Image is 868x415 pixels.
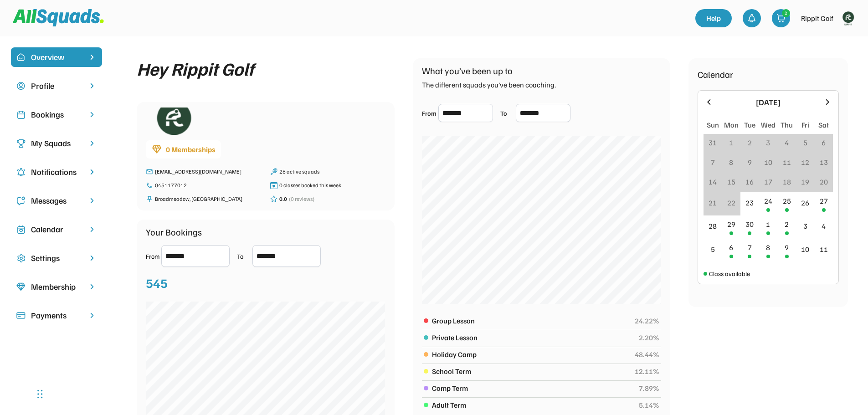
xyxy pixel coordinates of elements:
div: 2 [782,10,790,16]
div: Fri [801,119,809,130]
div: Adult Term [432,400,634,410]
div: 19 [801,176,809,187]
img: Icon%20copy%208.svg [16,282,26,292]
div: School Term [432,366,630,377]
img: Squad%20Logo.svg [13,9,104,26]
div: 15 [727,176,735,187]
img: Icon%20copy%207.svg [16,225,26,234]
img: chevron-right.svg [87,254,97,262]
div: 10 [801,244,809,255]
div: Membership [31,281,82,293]
img: Icon%20copy%205.svg [16,196,26,205]
div: My Squads [31,137,82,149]
div: 31 [709,137,717,148]
div: 11 [820,244,828,255]
div: 7 [711,157,715,168]
img: chevron-right.svg [87,196,97,205]
img: chevron-right.svg [87,110,97,119]
div: 6 [729,242,733,253]
div: 0451177012 [155,181,261,190]
div: To [500,108,514,118]
div: Messages [31,195,82,207]
div: 13 [820,157,828,168]
div: 7 [748,242,752,253]
div: 7.89% [639,383,659,394]
div: 11 [783,157,791,168]
div: 23 [745,197,754,208]
img: Rippitlogov2_green.png [839,9,857,27]
div: 25 [783,195,791,206]
div: 24 [764,195,772,206]
div: 2 [748,137,752,148]
img: chevron-right%20copy%203.svg [87,53,97,61]
img: shopping-cart-01%20%281%29.svg [776,14,786,23]
div: 4 [822,220,826,231]
div: 2.20% [639,332,659,343]
div: 4 [785,137,789,148]
div: Tue [744,119,755,130]
img: chevron-right.svg [87,82,97,90]
div: 2 [785,219,789,230]
div: Profile [31,80,82,92]
div: 0.0 [279,195,287,203]
div: Your Bookings [146,225,202,239]
img: Icon%20copy%203.svg [16,139,26,148]
div: Calendar [31,223,82,236]
div: Private Lesson [432,332,634,343]
div: Hey Rippit Golf [137,58,254,78]
img: chevron-right.svg [87,168,97,176]
div: 27 [820,195,828,206]
img: Icon%20copy%202.svg [16,110,26,119]
div: 5 [803,137,807,148]
div: Group Lesson [432,315,630,326]
img: home-smile.svg [16,53,26,62]
div: Sun [707,119,719,130]
div: [EMAIL_ADDRESS][DOMAIN_NAME] [155,168,261,176]
img: Icon%20%2815%29.svg [16,311,26,320]
div: Thu [781,119,793,130]
div: Settings [31,252,82,264]
div: 5 [711,244,715,255]
img: chevron-right.svg [87,282,97,291]
div: Rippit Golf [801,13,833,24]
div: 22 [727,197,735,208]
div: Class available [709,269,750,278]
div: Mon [724,119,739,130]
div: 12.11% [635,366,659,377]
div: [DATE] [719,96,817,108]
div: 8 [729,157,733,168]
div: 18 [783,176,791,187]
img: chevron-right.svg [87,225,97,234]
div: 5.14% [639,400,659,410]
div: Overview [31,51,82,63]
div: 24.22% [635,315,659,326]
div: Calendar [698,67,733,81]
div: 17 [764,176,772,187]
div: 3 [766,137,770,148]
img: chevron-right.svg [87,139,97,148]
div: Broadmeadow, [GEOGRAPHIC_DATA] [155,195,261,203]
div: 20 [820,176,828,187]
img: Icon%20copy%2016.svg [16,254,26,263]
div: 10 [764,157,772,168]
img: Icon%20copy%204.svg [16,168,26,177]
div: Sat [818,119,829,130]
div: 21 [709,197,717,208]
div: 9 [785,242,789,253]
div: 16 [745,176,754,187]
div: 26 [801,197,809,208]
div: 48.44% [635,349,659,360]
div: 3 [803,220,807,231]
div: 29 [727,219,735,230]
div: From [146,251,159,261]
div: 12 [801,157,809,168]
div: 1 [766,219,770,230]
div: Bookings [31,108,82,121]
div: 9 [748,157,752,168]
img: bell-03%20%281%29.svg [747,14,756,23]
div: Holiday Camp [432,349,630,360]
div: 8 [766,242,770,253]
img: Rippitlogov2_green.png [146,108,200,135]
div: 14 [709,176,717,187]
div: To [237,251,251,261]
